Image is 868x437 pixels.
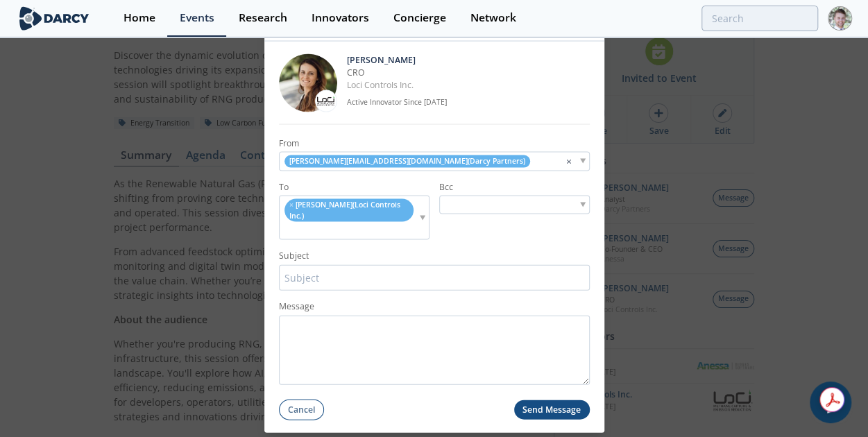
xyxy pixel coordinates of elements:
[279,300,590,312] label: Message
[289,200,400,220] span: nicole@locicontrols.com
[239,12,287,24] div: Research
[393,12,446,24] div: Concierge
[347,96,590,108] p: Active Innovator Since [DATE]
[279,196,429,239] div: remove element [PERSON_NAME](Loci Controls Inc.)
[514,400,590,420] button: Send Message
[279,137,590,149] label: From
[347,66,590,78] p: CRO
[347,79,414,91] a: Loci Controls Inc.
[284,155,530,167] span: [PERSON_NAME][EMAIL_ADDRESS][DOMAIN_NAME] ( Darcy Partners )
[279,249,590,262] label: Subject
[810,382,854,423] iframe: chat widget
[347,53,590,66] p: [PERSON_NAME]
[566,154,572,169] span: ×
[828,6,852,31] img: Profile
[180,12,214,24] div: Events
[470,12,516,24] div: Network
[17,6,92,31] img: logo-wide.svg
[124,12,155,24] div: Home
[316,95,336,106] img: Loci Controls Inc.
[279,152,590,171] div: [PERSON_NAME][EMAIL_ADDRESS][DOMAIN_NAME](Darcy Partners) ×
[279,399,325,420] button: Cancel
[279,53,337,112] img: 737ad19b-6c50-4cdf-92c7-29f5966a019e
[312,12,369,24] div: Innovators
[289,200,293,209] span: remove element
[701,6,818,31] input: Advanced Search
[439,180,590,193] label: Bcc
[279,264,590,290] input: Subject
[279,180,429,193] label: To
